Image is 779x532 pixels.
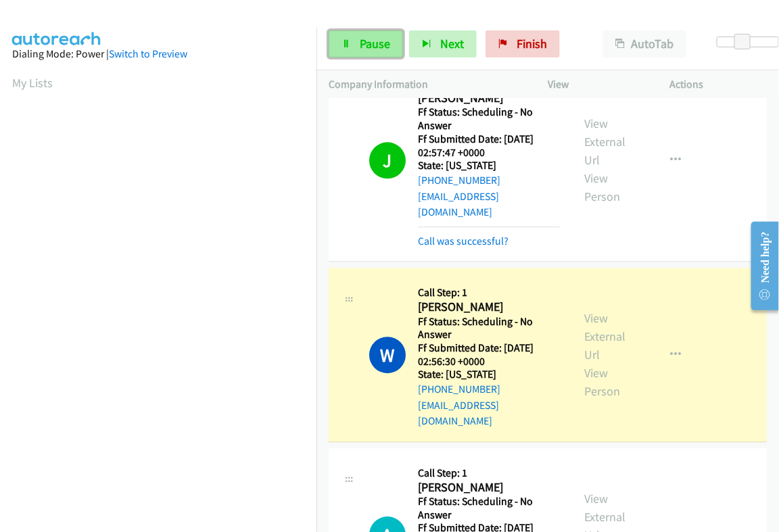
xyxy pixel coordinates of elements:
[418,190,499,219] a: [EMAIL_ADDRESS][DOMAIN_NAME]
[418,399,499,428] a: [EMAIL_ADDRESS][DOMAIN_NAME]
[418,91,554,106] h2: [PERSON_NAME]
[584,170,620,204] a: View Person
[418,159,560,172] h5: State: [US_STATE]
[669,76,767,93] p: Actions
[329,30,403,57] a: Pause
[548,76,645,93] p: View
[418,235,509,247] a: Call was successful?
[418,174,500,187] a: [PHONE_NUMBER]
[409,30,477,57] button: Next
[418,466,560,480] h5: Call Step: 1
[360,36,390,51] span: Pause
[418,132,560,159] h5: Ff Submitted Date: [DATE] 02:57:47 +0000
[418,383,500,395] a: [PHONE_NUMBER]
[603,30,686,57] button: AutoTab
[584,116,625,168] a: View External Url
[517,36,547,51] span: Finish
[369,142,406,178] h1: J
[584,365,620,399] a: View Person
[329,76,523,93] p: Company Information
[418,368,560,381] h5: State: [US_STATE]
[418,480,554,495] h2: [PERSON_NAME]
[418,299,554,315] h2: [PERSON_NAME]
[740,212,779,320] iframe: Resource Center
[584,310,625,362] a: View External Url
[418,105,560,132] h5: Ff Status: Scheduling - No Answer
[418,286,560,299] h5: Call Step: 1
[369,337,406,373] h1: W
[418,341,560,368] h5: Ff Submitted Date: [DATE] 02:56:30 +0000
[12,75,53,91] a: My Lists
[440,36,464,51] span: Next
[418,315,560,341] h5: Ff Status: Scheduling - No Answer
[109,47,187,60] a: Switch to Preview
[486,30,560,57] a: Finish
[12,46,304,62] div: Dialing Mode: Power |
[418,495,560,521] h5: Ff Status: Scheduling - No Answer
